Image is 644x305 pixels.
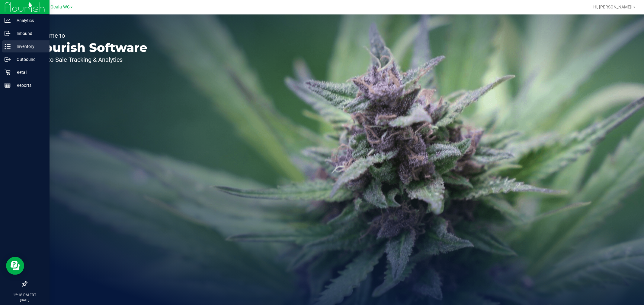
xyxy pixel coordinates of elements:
iframe: Resource center [6,257,24,275]
p: Inbound [11,30,47,37]
span: Ocala WC [50,5,70,10]
p: 12:18 PM EDT [3,292,47,298]
p: Inventory [11,43,47,50]
inline-svg: Retail [5,69,11,75]
p: Reports [11,82,47,89]
p: Flourish Software [33,42,147,54]
inline-svg: Analytics [5,17,11,24]
p: Outbound [11,56,47,63]
inline-svg: Reports [5,82,11,88]
inline-svg: Outbound [5,56,11,62]
inline-svg: Inventory [5,43,11,49]
inline-svg: Inbound [5,30,11,36]
p: Analytics [11,17,47,24]
p: Welcome to [33,33,147,39]
p: Retail [11,69,47,76]
p: Seed-to-Sale Tracking & Analytics [33,57,147,63]
p: [DATE] [3,298,47,302]
span: Hi, [PERSON_NAME]! [593,5,633,9]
